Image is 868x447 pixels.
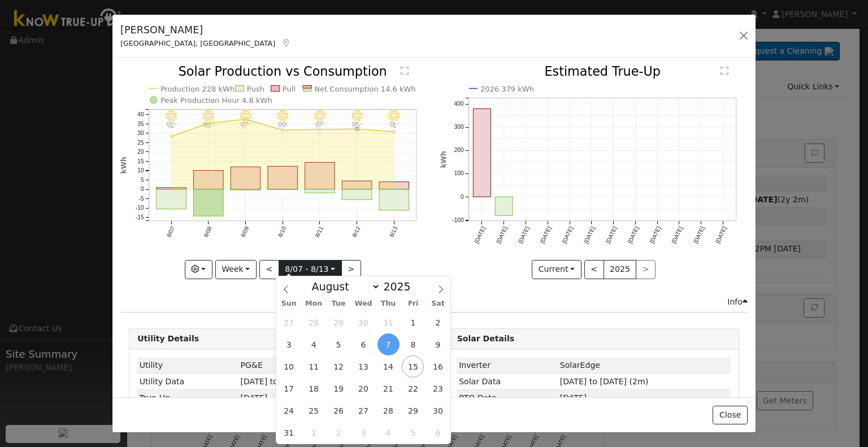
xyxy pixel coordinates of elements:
span: August 24, 2025 [278,400,300,422]
text: 8/10 [277,225,287,238]
text: 30 [137,131,144,137]
span: August 13, 2025 [353,355,375,377]
circle: onclick="" [170,136,172,138]
span: September 1, 2025 [303,422,325,444]
span: [DATE] [560,393,587,402]
button: < [259,260,279,279]
rect: onclick="" [305,163,335,190]
rect: onclick="" [157,188,186,189]
text: -10 [136,205,144,211]
text: Production 228 kWh [160,85,235,93]
span: August 7, 2025 [377,333,400,355]
div: Info [727,296,748,308]
text: 0 [460,194,463,200]
span: [DATE] to [DATE] (2y 2m) [241,377,341,386]
span: August 22, 2025 [402,377,424,400]
span: July 29, 2025 [328,311,350,333]
text: 10 [137,168,144,174]
span: August 17, 2025 [278,377,300,400]
span: September 6, 2025 [427,422,449,444]
span: ID: 4677051, authorized: 07/17/25 [560,361,600,370]
span: September 5, 2025 [402,422,424,444]
rect: onclick="" [473,109,491,197]
text: [DATE] [692,225,706,245]
span: August 21, 2025 [377,377,400,400]
i: 8/07 - Clear [166,110,177,121]
text: Net Consumption 14.6 kWh [315,85,416,93]
text: Solar Production vs Consumption [179,64,387,79]
span: August 20, 2025 [353,377,375,400]
text: 5 [141,177,144,183]
span: August 8, 2025 [402,333,424,355]
td: True-Up [137,390,238,406]
text: 8/11 [314,225,324,238]
span: August 18, 2025 [303,377,325,400]
text: 8/07 [166,225,176,238]
i: 8/13 - Clear [389,110,400,121]
p: 97° [310,121,329,128]
a: Map [281,38,291,47]
text: 100 [454,171,463,177]
text: Estimated True-Up [544,64,661,79]
button: 8/07 - 8/13 [279,260,342,279]
circle: onclick="" [207,122,210,124]
text: Peak Production Hour 4.8 kWh [160,96,272,105]
span: August 26, 2025 [328,400,350,422]
text: -15 [136,214,144,220]
span: August 28, 2025 [377,400,400,422]
span: September 3, 2025 [353,422,375,444]
text: 8/12 [351,225,362,238]
button: > [341,260,361,279]
text: 15 [137,158,144,164]
rect: onclick="" [305,190,335,193]
rect: onclick="" [231,190,261,190]
i: 8/12 - Clear [351,110,363,121]
text: 0 [141,186,144,193]
i: 8/09 - Clear [240,110,251,121]
span: July 30, 2025 [353,311,375,333]
span: August 4, 2025 [303,333,325,355]
circle: onclick="" [479,107,484,111]
text: kWh [120,157,128,174]
circle: onclick="" [355,128,359,131]
text: [DATE] [473,225,487,245]
i: 8/08 - Clear [203,110,214,121]
span: August 2, 2025 [427,311,449,333]
rect: onclick="" [342,190,372,200]
text: [DATE] [627,225,640,245]
span: Mon [301,300,326,307]
span: July 28, 2025 [303,311,325,333]
text: [DATE] [561,225,574,245]
span: August 23, 2025 [427,377,449,400]
text: [DATE] [649,225,662,245]
button: Week [215,260,257,279]
span: August 9, 2025 [427,333,449,355]
span: August 5, 2025 [328,333,350,355]
text: [DATE] [714,225,728,245]
span: August 30, 2025 [427,400,449,422]
text: 25 [137,140,144,146]
p: 91° [384,121,404,128]
button: Current [532,260,581,279]
span: August 1, 2025 [402,311,424,333]
text: Pull [283,85,296,93]
rect: onclick="" [379,182,409,189]
span: July 31, 2025 [377,311,400,333]
span: August 27, 2025 [353,400,375,422]
span: Sun [276,300,301,307]
text: -100 [452,217,464,223]
rect: onclick="" [379,190,409,211]
span: August 31, 2025 [278,422,300,444]
button: 2025 [604,260,637,279]
span: August 14, 2025 [377,355,400,377]
text: 400 [454,101,463,107]
text: 20 [137,149,144,155]
i: 8/11 - Clear [314,110,325,121]
td: Solar Data [457,374,558,390]
strong: Utility Details [137,334,199,343]
rect: onclick="" [231,167,261,190]
text: 200 [454,147,463,154]
span: September 2, 2025 [328,422,350,444]
p: 99° [273,121,293,128]
span: August 15, 2025 [402,355,424,377]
